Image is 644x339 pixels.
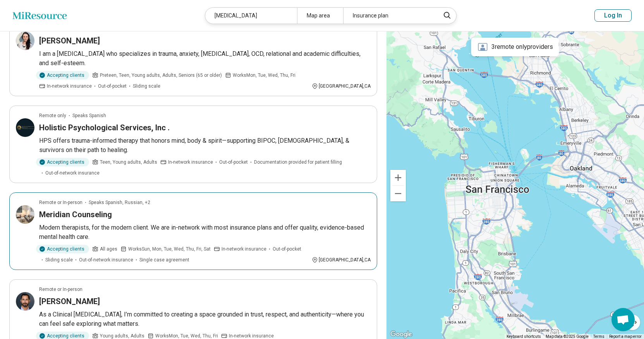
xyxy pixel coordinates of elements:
[36,158,89,166] div: Accepting clients
[39,286,82,293] p: Remote or In-person
[390,186,406,201] button: Zoom out
[45,169,100,176] span: Out-of-network insurance
[36,245,89,253] div: Accepting clients
[98,83,127,90] span: Out-of-pocket
[100,159,157,166] span: Teen, Young adults, Adults
[233,72,295,79] span: Works Mon, Tue, Wed, Thu, Fri
[546,334,589,339] span: Map data ©2025 Google
[219,159,248,166] span: Out-of-pocket
[39,199,82,206] p: Remote or In-person
[45,256,73,263] span: Sliding scale
[297,8,343,24] div: Map area
[36,71,89,80] div: Accepting clients
[39,223,371,242] p: Modern therapists, for the modern client. We are in-network with most insurance plans and offer q...
[39,35,100,46] h3: [PERSON_NAME]
[139,256,189,263] span: Single case agreement
[47,83,92,90] span: In-network insurance
[609,334,642,339] a: Report a map error
[39,136,371,155] p: HPS offers trauma-informed therapy that honors mind, body & spirit—supporting BIPOC, [DEMOGRAPHIC...
[39,209,112,220] h3: Meridian Counseling
[594,9,632,22] button: Log In
[611,308,635,331] div: Open chat
[254,159,342,166] span: Documentation provided for patient filling
[390,170,406,185] button: Zoom in
[312,256,371,263] div: [GEOGRAPHIC_DATA] , CA
[39,122,170,133] h3: Holistic Psychological Services, Inc .
[39,310,371,329] p: As a Clinical [MEDICAL_DATA], I’m committed to creating a space grounded in trust, respect, and a...
[79,256,133,263] span: Out-of-network insurance
[39,296,100,307] h3: [PERSON_NAME]
[128,246,211,253] span: Works Sun, Mon, Tue, Wed, Thu, Fri, Sat
[312,83,371,90] div: [GEOGRAPHIC_DATA] , CA
[343,8,435,24] div: Insurance plan
[39,49,371,68] p: I am a [MEDICAL_DATA] who specializes in trauma, anxiety, [MEDICAL_DATA], OCD, relational and aca...
[100,72,222,79] span: Preteen, Teen, Young adults, Adults, Seniors (65 or older)
[273,246,301,253] span: Out-of-pocket
[471,38,559,56] div: 3 remote only providers
[39,112,66,119] p: Remote only
[168,159,213,166] span: In-network insurance
[222,246,266,253] span: In-network insurance
[89,199,150,206] span: Speaks Spanish, Russian, +2
[593,334,605,339] a: Terms (opens in new tab)
[205,8,297,24] div: [MEDICAL_DATA]
[72,112,106,119] span: Speaks Spanish
[100,246,117,253] span: All ages
[133,83,160,90] span: Sliding scale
